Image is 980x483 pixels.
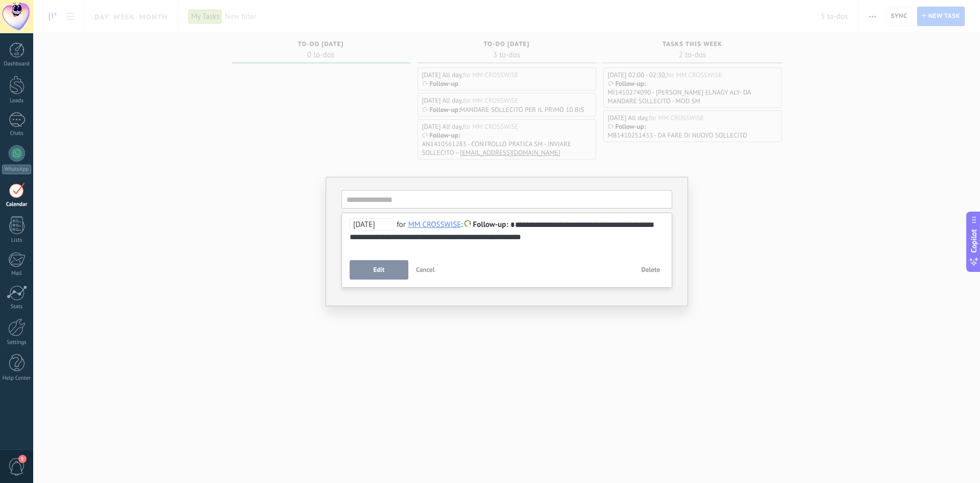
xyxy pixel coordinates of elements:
span: for [397,220,406,229]
div: Lists [2,237,32,244]
span: 1 [18,455,27,463]
div: WhatsApp [2,165,31,174]
div: Settings [2,339,32,346]
span: Delete [641,265,660,274]
span: Copilot [969,229,979,252]
div: Calendar [2,201,32,208]
div: : [350,218,508,231]
span: Edit [374,266,385,273]
div: Mail [2,270,32,277]
button: Edit [350,260,408,280]
div: Chats [2,130,32,137]
div: Dashboard [2,61,32,67]
span: Cancel [416,265,435,274]
div: Leads [2,98,32,104]
span: Follow-up [473,220,508,229]
button: Delete [637,260,664,280]
div: MM CROSSWISE [408,220,461,229]
div: Stats [2,304,32,310]
div: Help Center [2,375,32,382]
button: Cancel [412,260,439,280]
span: [DATE] [350,218,394,231]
